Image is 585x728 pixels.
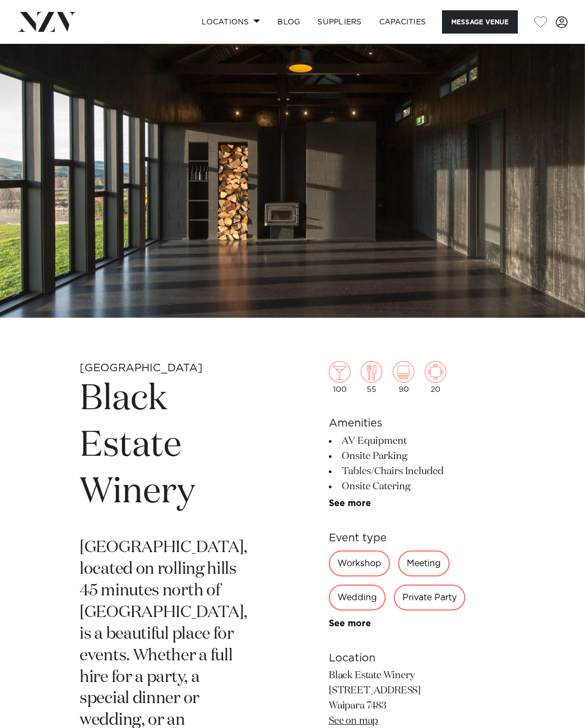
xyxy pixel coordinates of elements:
[361,361,382,383] img: dining.png
[425,361,446,393] div: 20
[361,361,382,393] div: 55
[398,550,450,576] div: Meeting
[393,361,414,383] img: theatre.png
[329,464,505,479] li: Tables/Chairs Included
[370,10,435,34] a: Capacities
[329,585,386,611] div: Wedding
[329,449,505,464] li: Onsite Parking
[442,10,518,34] button: Message Venue
[329,434,505,449] li: AV Equipment
[329,415,505,431] h6: Amenities
[329,361,350,393] div: 100
[269,10,309,34] a: BLOG
[193,10,269,34] a: Locations
[329,479,505,494] li: Onsite Catering
[394,585,465,611] div: Private Party
[80,363,203,373] small: [GEOGRAPHIC_DATA]
[329,530,505,546] h6: Event type
[393,361,414,393] div: 90
[425,361,446,383] img: meeting.png
[17,12,76,31] img: nzv-logo.png
[329,650,505,666] h6: Location
[80,376,252,516] h1: Black Estate Winery
[309,10,370,34] a: SUPPLIERS
[329,361,350,383] img: cocktail.png
[329,550,390,576] div: Workshop
[329,716,378,726] a: See on map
